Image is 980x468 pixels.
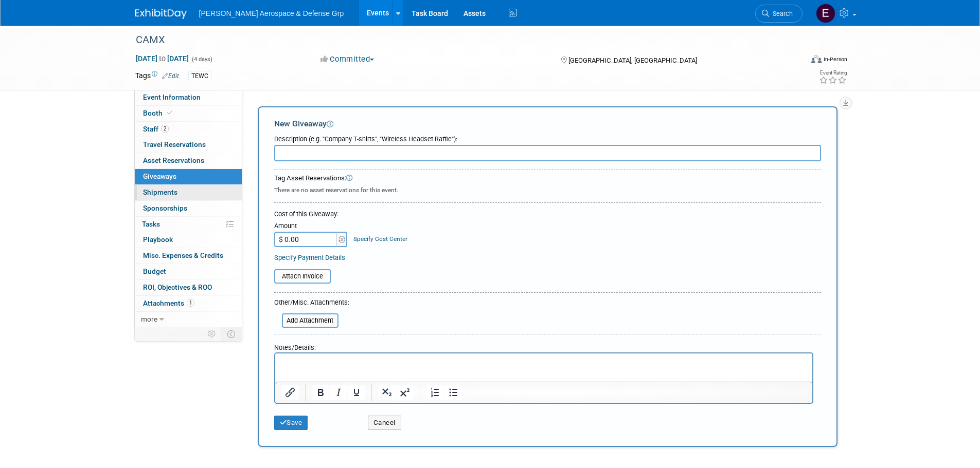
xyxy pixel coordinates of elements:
[274,130,821,144] div: Description (e.g. "Company T-shirts", "Wireless Headset Raffle"):
[135,217,242,232] a: Tasks
[368,416,401,430] button: Cancel
[274,339,813,352] div: Notes/Details:
[312,385,329,400] button: Bold
[742,53,848,69] div: Event Format
[143,251,223,259] span: Misc. Expenses & Credits
[135,280,242,295] a: ROI, Objectives & ROO
[135,264,242,279] a: Budget
[353,235,407,242] a: Specify Cost Center
[221,327,242,341] td: Toggle Event Tabs
[274,118,821,129] div: New Giveaway
[143,140,206,148] span: Travel Reservations
[135,137,242,153] a: Travel Reservations
[816,4,835,23] img: Eva Weber
[199,9,344,17] span: [PERSON_NAME] Aerospace & Defense Grp
[135,106,242,121] a: Booth
[142,220,160,228] span: Tasks
[274,298,349,310] div: Other/Misc. Attachments:
[330,385,347,400] button: Italic
[132,31,787,49] div: CAMX
[135,90,242,105] a: Event Information
[274,174,821,183] div: Tag Asset Reservations:
[426,385,444,400] button: Numbered list
[143,267,166,275] span: Budget
[135,9,187,19] img: ExhibitDay
[167,110,172,116] i: Booth reservation complete
[135,169,242,184] a: Giveaways
[143,125,169,133] span: Staff
[135,232,242,248] a: Playbook
[187,299,194,307] span: 1
[769,10,793,17] span: Search
[143,156,204,164] span: Asset Reservations
[135,122,242,137] a: Staff2
[317,54,378,65] button: Committed
[135,54,189,63] span: [DATE] [DATE]
[274,416,308,430] button: Save
[191,56,212,63] span: (4 days)
[135,312,242,327] a: more
[135,153,242,169] a: Asset Reservations
[281,385,299,400] button: Insert/edit link
[135,185,242,200] a: Shipments
[135,70,179,82] td: Tags
[274,210,821,219] div: Cost of this Giveaway:
[143,299,194,307] span: Attachments
[143,172,176,180] span: Giveaways
[141,315,157,323] span: more
[275,353,812,382] iframe: Rich Text Area
[135,296,242,311] a: Attachments1
[348,385,365,400] button: Underline
[143,93,201,101] span: Event Information
[143,204,187,212] span: Sponsorships
[755,5,803,23] a: Search
[274,221,349,232] div: Amount
[161,125,169,133] span: 2
[143,283,212,291] span: ROI, Objectives & ROO
[819,70,847,76] div: Event Rating
[157,54,167,63] span: to
[162,72,179,80] a: Edit
[274,254,345,261] a: Specify Payment Details
[274,183,821,195] div: There are no asset reservations for this event.
[143,109,174,117] span: Booth
[378,385,396,400] button: Subscript
[568,57,697,64] span: [GEOGRAPHIC_DATA], [GEOGRAPHIC_DATA]
[444,385,462,400] button: Bullet list
[143,188,177,196] span: Shipments
[135,201,242,216] a: Sponsorships
[203,327,221,341] td: Personalize Event Tab Strip
[135,248,242,264] a: Misc. Expenses & Credits
[188,71,211,82] div: TEWC
[811,55,822,63] img: Format-Inperson.png
[396,385,414,400] button: Superscript
[143,235,173,244] span: Playbook
[823,55,847,63] div: In-Person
